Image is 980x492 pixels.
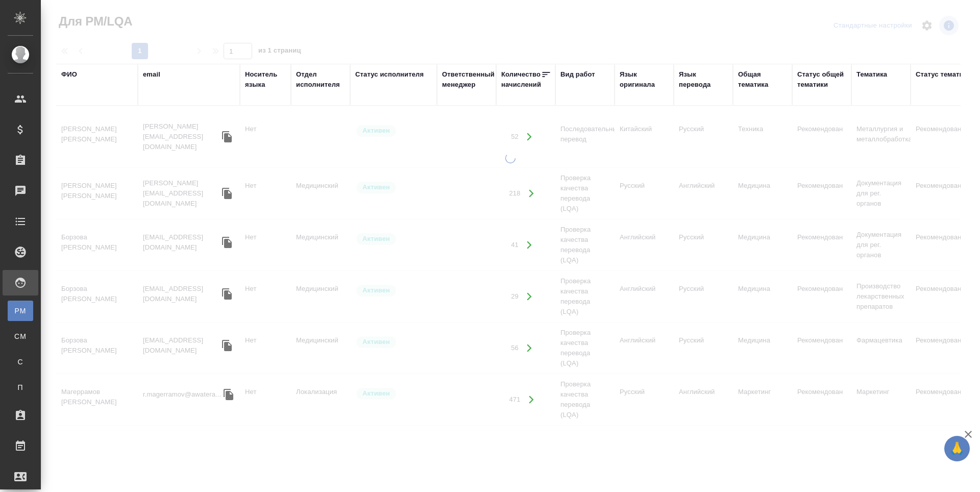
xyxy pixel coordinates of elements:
span: П [13,382,28,392]
div: Общая тематика [738,69,787,90]
span: PM [13,306,28,316]
a: CM [8,326,33,347]
a: П [8,377,33,398]
button: 🙏 [944,436,970,461]
a: С [8,352,33,372]
button: Открыть работы [519,235,540,256]
button: Открыть работы [521,389,542,410]
span: 🙏 [948,438,966,459]
button: Открыть работы [519,338,540,359]
button: Скопировать [219,186,235,201]
div: Носитель языка [245,69,286,90]
span: CM [13,331,28,341]
button: Скопировать [219,286,235,302]
div: Тематика [856,69,887,80]
button: Скопировать [219,235,235,250]
button: Скопировать [221,387,236,402]
button: Открыть работы [519,286,540,307]
div: Язык перевода [679,69,728,90]
div: Количество начислений [501,69,541,90]
div: Статус исполнителя [355,69,424,80]
button: Скопировать [219,129,235,144]
div: Статус тематики [916,69,971,80]
div: Язык оригинала [620,69,669,90]
button: Скопировать [219,338,235,353]
span: С [13,357,28,367]
div: Вид работ [560,69,595,80]
div: email [143,69,160,80]
div: Статус общей тематики [797,69,846,90]
div: Отдел исполнителя [296,69,345,90]
div: ФИО [61,69,77,80]
a: PM [8,301,33,321]
button: Открыть работы [521,183,542,204]
div: Ответственный менеджер [442,69,495,90]
button: Открыть работы [519,127,540,147]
